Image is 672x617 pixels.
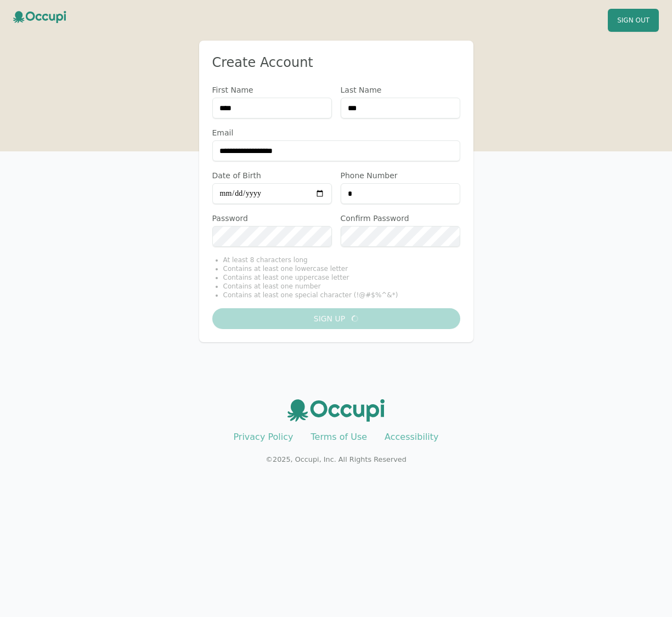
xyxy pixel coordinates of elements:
[223,256,460,264] li: At least 8 characters long
[223,282,460,291] li: Contains at least one number
[212,170,332,181] label: Date of Birth
[266,455,406,463] small: © 2025 , Occupi, Inc. All Rights Reserved
[212,213,332,224] label: Password
[233,432,293,442] a: Privacy Policy
[212,54,460,71] h2: Create Account
[608,9,659,32] button: Sign Out
[223,291,460,299] li: Contains at least one special character (!@#$%^&*)
[341,213,460,224] label: Confirm Password
[341,170,460,181] label: Phone Number
[385,432,438,442] a: Accessibility
[223,264,460,273] li: Contains at least one lowercase letter
[223,273,460,282] li: Contains at least one uppercase letter
[212,127,460,138] label: Email
[310,432,367,442] a: Terms of Use
[212,84,332,95] label: First Name
[341,84,460,95] label: Last Name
